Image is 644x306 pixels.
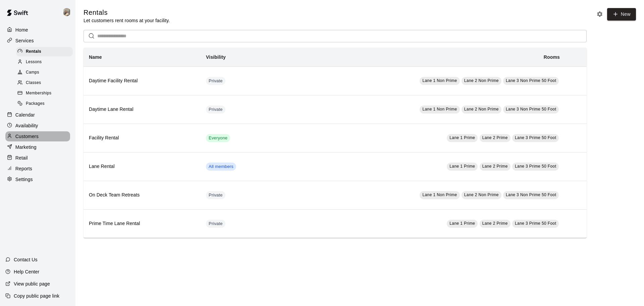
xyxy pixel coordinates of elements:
a: Services [5,36,70,46]
button: Rental settings [595,9,605,19]
a: Home [5,25,70,35]
div: This service is hidden, and can only be accessed via a direct link [206,77,225,85]
span: Lane 1 Prime [449,164,475,169]
b: Rooms [544,54,560,60]
h6: Daytime Lane Rental [89,106,195,113]
p: Retail [15,155,28,161]
div: Classes [16,78,73,88]
div: Camps [16,68,73,77]
h6: Facility Rental [89,134,195,142]
p: Services [15,37,34,44]
table: simple table [84,48,587,238]
span: Private [206,106,225,113]
a: New [607,8,636,20]
div: This service is hidden, and can only be accessed via a direct link [206,105,225,114]
p: Availability [15,122,38,129]
div: Jeramy Donelson [61,5,75,19]
a: Rentals [16,46,75,57]
h6: On Deck Team Retreats [89,191,195,199]
b: Visibility [206,54,226,60]
a: Customers [5,131,70,141]
span: Lane 1 Prime [449,221,475,226]
div: Memberships [16,89,73,98]
h6: Lane Rental [89,163,195,170]
span: Private [206,221,225,227]
span: Classes [26,80,41,86]
span: Lane 2 Prime [482,221,508,226]
span: Everyone [206,135,230,141]
span: Packages [26,100,45,107]
span: Lane 2 Prime [482,135,508,140]
span: Private [206,78,225,84]
a: Camps [16,68,75,78]
span: Lessons [26,59,42,65]
div: This service is hidden, and can only be accessed via a direct link [206,191,225,199]
span: Lane 3 Prime 50 Foot [515,221,556,226]
h5: Rentals [84,8,170,17]
p: Help Center [14,268,39,275]
p: Contact Us [14,256,38,263]
span: Private [206,192,225,199]
a: Settings [5,174,70,184]
p: Let customers rent rooms at your facility. [84,17,170,24]
span: Lane 2 Prime [482,164,508,169]
span: Lane 1 Non Prime [422,78,457,83]
span: Lane 3 Prime 50 Foot [515,164,556,169]
a: Packages [16,99,75,109]
a: Availability [5,121,70,131]
span: Lane 1 Non Prime [422,107,457,112]
span: Lane 2 Non Prime [464,192,499,197]
div: Lessons [16,57,73,67]
span: Lane 3 Non Prime 50 Foot [506,107,556,112]
p: Customers [15,133,39,140]
a: Memberships [16,88,75,99]
h6: Daytime Facility Rental [89,77,195,85]
h6: Prime Time Lane Rental [89,220,195,227]
span: Camps [26,69,39,76]
span: Lane 2 Non Prime [464,107,499,112]
a: Calendar [5,110,70,120]
span: Lane 1 Prime [449,135,475,140]
a: Classes [16,78,75,88]
div: Packages [16,99,73,108]
a: Marketing [5,142,70,152]
span: Lane 3 Non Prime 50 Foot [506,192,556,197]
div: This service is visible to all of your customers [206,134,230,142]
span: Lane 3 Prime 50 Foot [515,135,556,140]
b: Name [89,54,102,60]
div: This service is hidden, and can only be accessed via a direct link [206,220,225,228]
span: Lane 2 Non Prime [464,78,499,83]
p: Settings [15,176,33,183]
p: Home [15,27,28,33]
span: Lane 3 Non Prime 50 Foot [506,78,556,83]
p: Reports [15,165,32,172]
p: View public page [14,280,50,287]
p: Calendar [15,112,35,118]
img: Jeramy Donelson [63,8,71,16]
div: This service is visible to all members [206,163,236,171]
a: Lessons [16,57,75,67]
p: Marketing [15,144,37,150]
a: Retail [5,153,70,163]
div: Rentals [16,47,73,56]
span: Memberships [26,90,51,97]
span: Rentals [26,48,41,55]
span: All members [206,164,236,170]
span: Lane 1 Non Prime [422,192,457,197]
p: Copy public page link [14,293,59,299]
a: Reports [5,164,70,174]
